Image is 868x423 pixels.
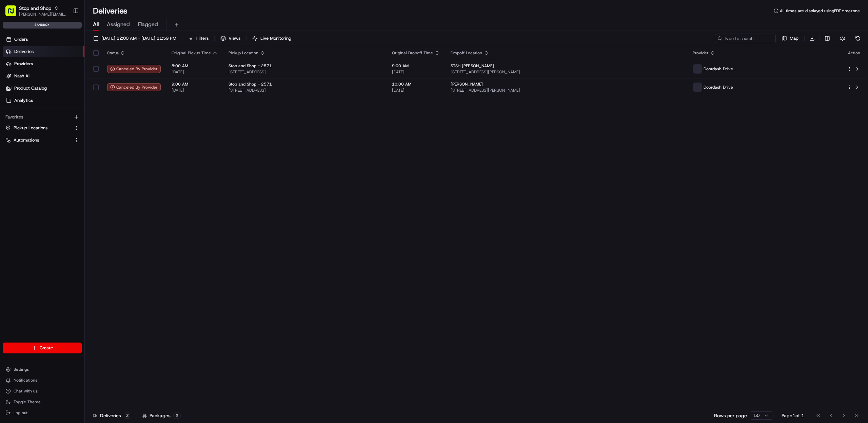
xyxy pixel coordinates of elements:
[451,81,483,87] span: [PERSON_NAME]
[392,69,440,75] span: [DATE]
[3,71,84,81] a: Nash AI
[704,66,733,72] span: Doordash Drive
[14,137,39,143] span: Automations
[19,5,51,12] button: Stop and Shop
[90,34,179,43] button: [DATE] 12:00 AM - [DATE] 11:59 PM
[3,123,82,133] button: Pickup Locations
[3,58,84,69] a: Providers
[172,63,218,69] span: 8:00 AM
[138,20,158,29] span: Flagged
[142,412,181,419] div: Packages
[14,367,29,372] span: Settings
[392,50,433,56] span: Original Dropoff Time
[451,88,682,93] span: [STREET_ADDRESS][PERSON_NAME]
[196,35,209,41] span: Filters
[715,34,776,43] input: Type to search
[93,5,127,16] h1: Deliveries
[185,34,212,43] button: Filters
[229,35,240,41] span: Views
[173,412,181,419] div: 2
[249,34,294,43] button: Live Monitoring
[172,50,211,56] span: Original Pickup Time
[5,137,71,143] a: Automations
[229,50,258,56] span: Pickup Location
[693,50,709,56] span: Provider
[790,35,798,41] span: Map
[260,35,291,41] span: Live Monitoring
[3,83,84,94] a: Product Catalog
[172,81,218,87] span: 9:00 AM
[782,412,804,419] div: Page 1 of 1
[780,8,860,14] span: All times are displayed using EDT timezone
[778,34,802,43] button: Map
[714,412,747,419] p: Rows per page
[3,375,82,385] button: Notifications
[14,410,27,416] span: Log out
[14,73,29,79] span: Nash AI
[14,378,37,383] span: Notifications
[229,69,381,75] span: [STREET_ADDRESS]
[392,88,440,93] span: [DATE]
[14,97,33,104] span: Analytics
[107,83,161,91] button: Canceled By Provider
[14,85,47,91] span: Product Catalog
[451,69,682,75] span: [STREET_ADDRESS][PERSON_NAME]
[3,365,82,374] button: Settings
[3,408,82,418] button: Log out
[124,412,131,419] div: 2
[451,50,482,56] span: Dropoff Location
[229,88,381,93] span: [STREET_ADDRESS]
[847,50,861,56] div: Action
[93,20,99,29] span: All
[3,34,84,45] a: Orders
[172,69,218,75] span: [DATE]
[14,61,33,67] span: Providers
[853,34,863,43] button: Refresh
[3,386,82,396] button: Chat with us!
[3,343,82,353] button: Create
[40,345,53,351] span: Create
[3,46,84,57] a: Deliveries
[5,125,71,131] a: Pickup Locations
[107,50,119,56] span: Status
[14,388,38,394] span: Chat with us!
[93,412,131,419] div: Deliveries
[107,20,130,29] span: Assigned
[3,3,70,19] button: Stop and Shop[PERSON_NAME][EMAIL_ADDRESS][DOMAIN_NAME]
[3,112,82,123] div: Favorites
[3,22,82,29] div: sandbox
[217,34,243,43] button: Views
[172,88,218,93] span: [DATE]
[229,81,272,87] span: Stop and Shop - 2571
[3,397,82,407] button: Toggle Theme
[14,36,28,42] span: Orders
[392,63,440,69] span: 9:00 AM
[392,81,440,87] span: 10:00 AM
[14,399,41,405] span: Toggle Theme
[14,125,47,131] span: Pickup Locations
[451,63,494,69] span: STSH [PERSON_NAME]
[3,135,82,146] button: Automations
[704,85,733,90] span: Doordash Drive
[107,65,161,73] button: Canceled By Provider
[14,49,34,55] span: Deliveries
[19,12,67,17] button: [PERSON_NAME][EMAIL_ADDRESS][DOMAIN_NAME]
[3,95,84,106] a: Analytics
[101,35,176,41] span: [DATE] 12:00 AM - [DATE] 11:59 PM
[229,63,272,69] span: Stop and Shop - 2571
